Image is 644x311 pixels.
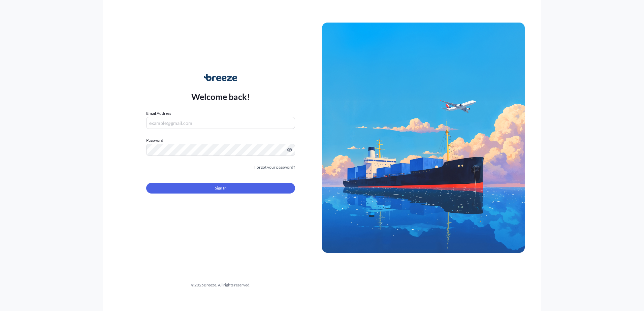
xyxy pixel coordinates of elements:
[322,23,525,253] img: Ship illustration
[146,110,171,117] label: Email Address
[287,147,292,152] button: Show password
[119,282,322,288] div: © 2025 Breeze. All rights reserved.
[254,164,295,171] a: Forgot your password?
[215,185,227,192] span: Sign In
[146,137,295,144] label: Password
[146,183,295,194] button: Sign In
[191,91,250,102] p: Welcome back!
[146,117,295,129] input: example@gmail.com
